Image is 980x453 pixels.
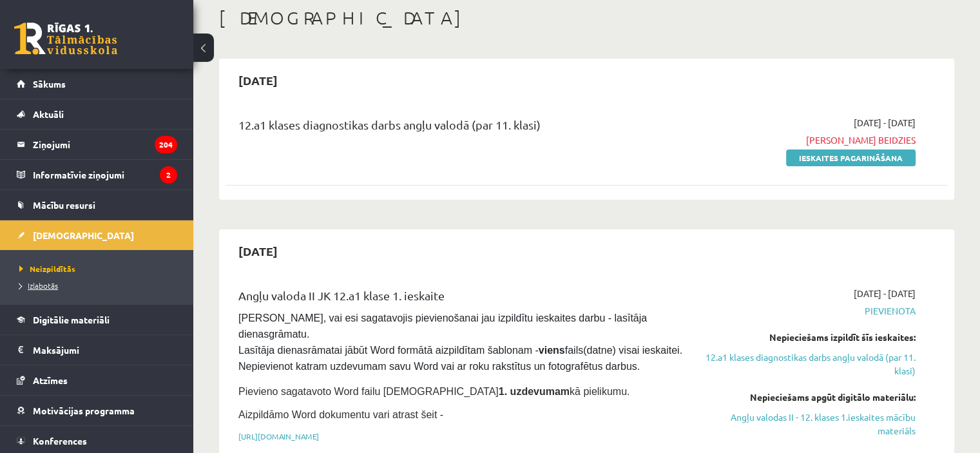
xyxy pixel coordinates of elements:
[238,386,629,397] span: Pievieno sagatavoto Word failu [DEMOGRAPHIC_DATA] kā pielikumu.
[155,136,177,153] i: 204
[33,199,95,211] span: Mācību resursi
[17,130,177,159] a: Ziņojumi204
[33,108,64,120] span: Aktuāli
[17,99,177,129] a: Aktuāli
[19,280,180,291] a: Izlabotās
[499,386,570,397] strong: 1. uzdevumam
[33,229,134,241] span: [DEMOGRAPHIC_DATA]
[19,264,75,274] span: Neizpildītās
[160,166,177,184] i: 2
[17,69,177,99] a: Sākums
[19,263,180,275] a: Neizpildītās
[14,23,117,55] a: Rīgas 1. Tālmācības vidusskola
[17,365,177,395] a: Atzīmes
[17,335,177,365] a: Maksājumi
[854,287,916,300] span: [DATE] - [DATE]
[703,390,916,404] div: Nepieciešams apgūt digitālo materiālu:
[33,374,68,386] span: Atzīmes
[238,409,443,420] span: Aizpildāmo Word dokumentu vari atrast šeit -
[238,287,684,311] div: Angļu valoda II JK 12.a1 klase 1. ieskaite
[33,405,135,416] span: Motivācijas programma
[226,65,291,95] h2: [DATE]
[238,116,684,140] div: 12.a1 klases diagnostikas darbs angļu valodā (par 11. klasi)
[17,190,177,220] a: Mācību resursi
[33,130,177,159] legend: Ziņojumi
[703,133,916,147] span: [PERSON_NAME] beidzies
[238,431,319,441] a: [URL][DOMAIN_NAME]
[703,410,916,438] a: Angļu valodas II - 12. klases 1.ieskaites mācību materiāls
[17,305,177,334] a: Digitālie materiāli
[33,314,110,325] span: Digitālie materiāli
[17,160,177,189] a: Informatīvie ziņojumi2
[703,304,916,318] span: Pievienota
[33,160,177,189] legend: Informatīvie ziņojumi
[226,236,291,266] h2: [DATE]
[17,220,177,250] a: [DEMOGRAPHIC_DATA]
[854,116,916,130] span: [DATE] - [DATE]
[238,313,685,372] span: [PERSON_NAME], vai esi sagatavojis pievienošanai jau izpildītu ieskaites darbu - lasītāja dienasg...
[703,331,916,344] div: Nepieciešams izpildīt šīs ieskaites:
[33,435,87,447] span: Konferences
[33,335,177,365] legend: Maksājumi
[703,351,916,378] a: 12.a1 klases diagnostikas darbs angļu valodā (par 11. klasi)
[539,345,565,356] strong: viens
[219,7,954,29] h1: [DEMOGRAPHIC_DATA]
[17,396,177,425] a: Motivācijas programma
[786,149,916,166] a: Ieskaites pagarināšana
[33,78,66,90] span: Sākums
[19,280,58,291] span: Izlabotās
